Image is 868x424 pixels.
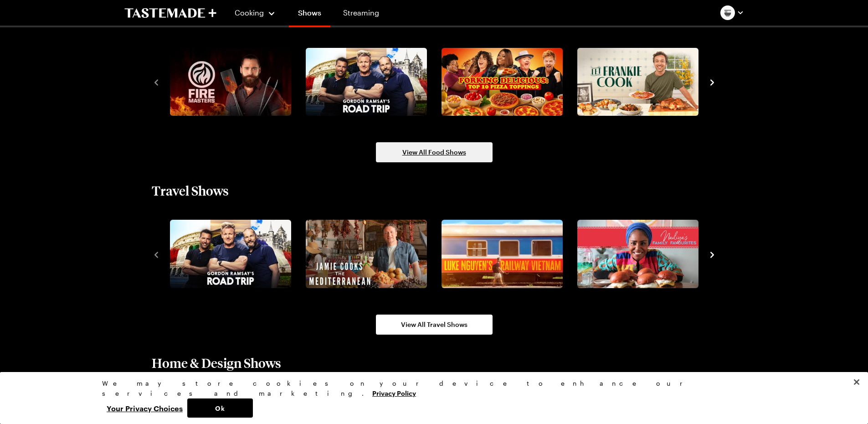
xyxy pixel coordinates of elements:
[376,315,493,335] a: View All Travel Shows
[102,398,187,418] button: Your Privacy Choices
[575,48,697,116] a: Let Frankie Cook
[440,48,561,116] a: Forking Delicious: Top 10 Pizza Toppings
[304,220,425,288] a: Jamie Oliver Cooks the Mediterranean
[187,398,253,418] button: Ok
[124,8,216,18] a: To Tastemade Home Page
[376,142,493,162] a: View All Food Shows
[170,220,291,288] img: Gordon Ramsay's Road Trip
[102,378,758,398] div: We may store cookies on your device to enhance our services and marketing.
[170,48,291,116] img: Fire Masters
[168,220,289,288] a: Gordon Ramsay's Road Trip
[302,45,438,119] div: 2 / 10
[152,182,229,199] h2: Travel Shows
[438,217,574,291] div: 3 / 10
[847,372,867,392] button: Close
[442,48,563,116] img: Forking Delicious: Top 10 Pizza Toppings
[102,378,758,418] div: Privacy
[235,8,264,17] span: Cooking
[372,388,416,397] a: More information about your privacy, opens in a new tab
[442,220,563,288] img: Luke Nguyen's Railway Vietnam
[306,220,427,288] img: Jamie Oliver Cooks the Mediterranean
[574,217,709,291] div: 4 / 10
[440,220,561,288] a: Luke Nguyen's Railway Vietnam
[720,5,735,20] img: Profile picture
[304,48,425,116] a: Gordon Ramsay's Road Trip
[166,217,302,291] div: 1 / 10
[168,48,289,116] a: Fire Masters
[402,148,466,157] span: View All Food Shows
[720,5,744,20] button: Profile picture
[302,217,438,291] div: 2 / 10
[577,220,699,288] img: Nadiya's Family Favourites
[289,2,330,27] a: Shows
[708,248,717,259] button: navigate to next item
[152,248,161,259] button: navigate to previous item
[152,76,161,87] button: navigate to previous item
[306,48,427,116] img: Gordon Ramsay's Road Trip
[438,45,574,119] div: 3 / 10
[166,45,302,119] div: 1 / 10
[152,355,281,371] h2: Home & Design Shows
[577,48,699,116] img: Let Frankie Cook
[575,220,697,288] a: Nadiya's Family Favourites
[708,76,717,87] button: navigate to next item
[401,320,467,329] span: View All Travel Shows
[574,45,709,119] div: 4 / 10
[235,2,276,24] button: Cooking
